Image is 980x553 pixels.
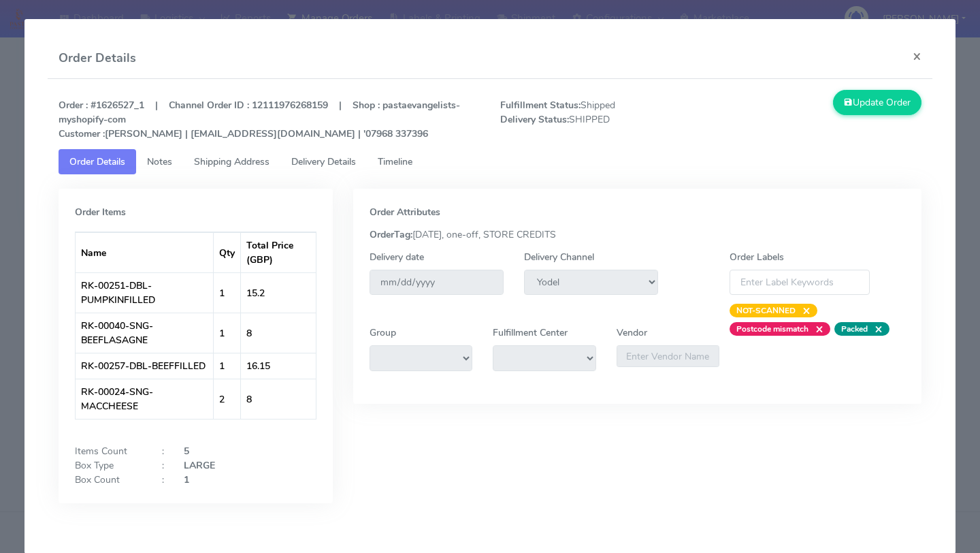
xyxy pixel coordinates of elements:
label: Delivery Channel [524,250,594,264]
strong: NOT-SCANNED [736,305,796,316]
strong: Packed [841,323,868,334]
td: 8 [241,313,315,353]
strong: LARGE [184,459,215,472]
strong: Fulfillment Status: [500,99,581,112]
td: 1 [214,353,241,379]
td: RK-00251-DBL-PUMPKINFILLED [76,272,214,313]
div: : [152,444,174,458]
strong: 5 [184,445,189,458]
strong: Postcode mismatch [736,323,808,334]
strong: OrderTag: [370,228,412,241]
td: 1 [214,272,241,313]
td: RK-00257-DBL-BEEFFILLED [76,353,214,379]
label: Vendor [617,326,647,340]
span: × [796,304,811,317]
h4: Order Details [59,49,136,67]
div: Box Count [65,473,152,487]
span: × [868,322,883,336]
td: RK-00024-SNG-MACCHEESE [76,379,214,419]
label: Group [370,326,396,340]
span: Timeline [378,155,412,168]
strong: Order : #1626527_1 | Channel Order ID : 12111976268159 | Shop : pastaevangelists-myshopify-com [P... [59,99,460,140]
button: Close [902,38,932,74]
span: Shipping Address [194,155,269,168]
span: Notes [147,155,172,168]
span: Shipped SHIPPED [490,98,710,141]
span: Order Details [69,155,125,168]
td: RK-00040-SNG-BEEFLASAGNE [76,313,214,353]
strong: Customer : [59,127,105,140]
ul: Tabs [59,149,921,174]
div: Items Count [65,444,152,458]
strong: Order Items [75,206,126,219]
button: Update Order [833,90,921,115]
td: 1 [214,313,241,353]
span: × [808,322,823,336]
th: Total Price (GBP) [241,232,315,272]
strong: Order Attributes [370,206,440,219]
span: Delivery Details [291,155,356,168]
label: Fulfillment Center [493,326,568,340]
strong: 1 [184,473,189,486]
div: [DATE], one-off, STORE CREDITS [359,227,915,242]
div: Box Type [65,458,152,473]
label: Order Labels [730,250,784,264]
label: Delivery date [370,250,424,264]
td: 16.15 [241,353,315,379]
input: Enter Vendor Name [617,345,720,367]
strong: Delivery Status: [500,113,569,126]
td: 15.2 [241,272,315,313]
th: Qty [214,232,241,272]
td: 2 [214,379,241,419]
td: 8 [241,379,315,419]
input: Enter Label Keywords [730,270,870,295]
div: : [152,473,174,487]
div: : [152,458,174,473]
th: Name [76,232,214,272]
